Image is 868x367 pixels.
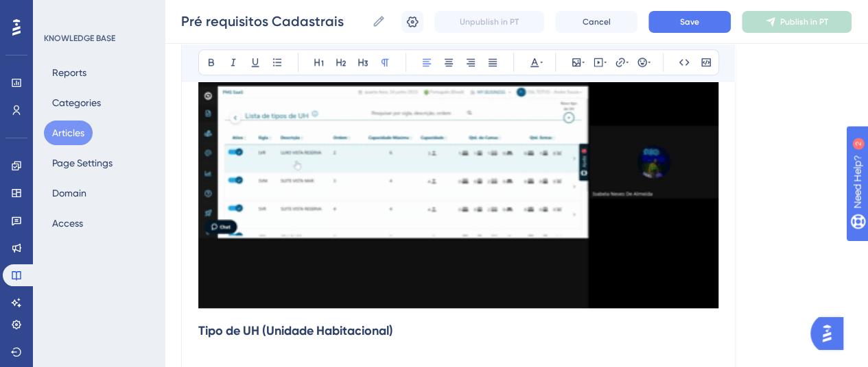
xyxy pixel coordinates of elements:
button: Access [44,211,91,236]
button: Page Settings [44,151,121,175]
span: Need Help? [32,3,86,20]
button: Cancel [555,11,637,33]
button: Articles [44,121,93,145]
input: Article Name [181,12,366,31]
div: KNOWLEDGE BASE [44,33,115,44]
span: Save [680,16,699,27]
span: Publish in PT [780,16,828,27]
span: Unpublish in PT [460,16,519,27]
button: Categories [44,90,109,115]
button: Unpublish in PT [434,11,544,33]
iframe: UserGuiding AI Assistant Launcher [810,313,852,354]
button: Save [648,11,731,33]
button: Reports [44,60,95,85]
button: Publish in PT [742,11,852,33]
button: Domain [44,181,95,205]
strong: Tipo de UH (Unidade Habitacional) [198,323,393,338]
span: Cancel [583,16,611,27]
div: 2 [95,7,99,18]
